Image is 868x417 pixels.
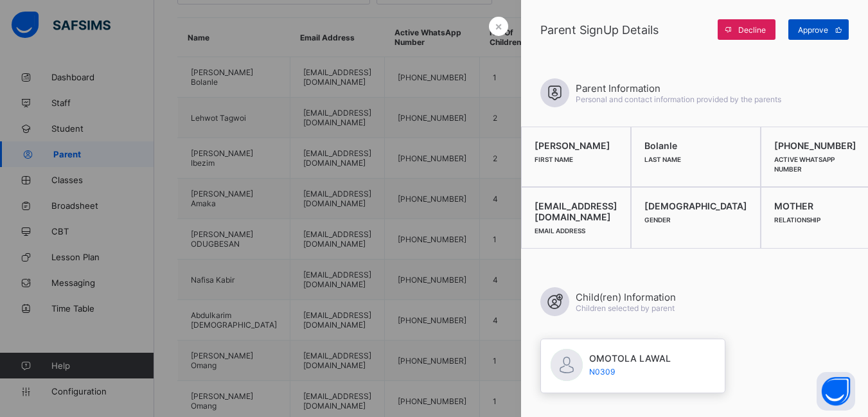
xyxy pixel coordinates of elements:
span: Parent SignUp Details [540,23,711,37]
span: OMOTOLA LAWAL [589,353,671,364]
span: Gender [644,216,671,224]
span: Personal and contact information provided by the parents [576,94,781,104]
span: [PERSON_NAME] [535,140,617,151]
span: N0309 [589,367,671,377]
span: Parent Information [576,82,781,94]
span: First Name [535,155,573,163]
span: Relationship [774,216,820,224]
span: Active WhatsApp Number [774,155,835,173]
span: MOTHER [774,200,856,211]
span: × [495,19,502,33]
button: Open asap [817,372,855,411]
span: [DEMOGRAPHIC_DATA] [644,200,747,211]
span: Bolanle [644,140,747,151]
span: Child(ren) Information [576,291,676,303]
span: [EMAIL_ADDRESS][DOMAIN_NAME] [535,200,617,222]
span: Children selected by parent [576,303,675,313]
span: Last Name [644,155,681,163]
span: Email Address [535,227,585,235]
span: Approve [798,25,828,35]
span: Decline [738,25,766,35]
span: [PHONE_NUMBER] [774,140,856,151]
